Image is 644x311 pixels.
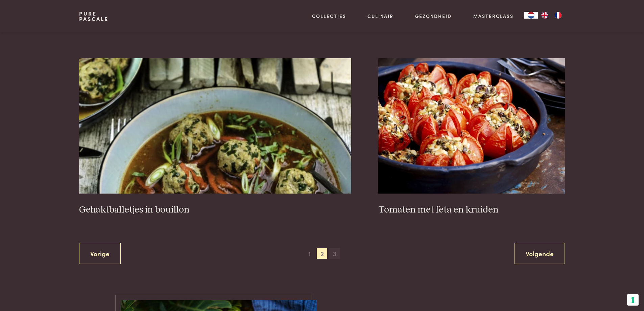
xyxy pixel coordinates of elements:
[538,12,551,19] a: EN
[304,248,315,259] span: 1
[524,12,538,19] div: Language
[378,58,565,194] img: Tomaten met feta en kruiden
[524,12,538,19] a: NL
[473,13,514,20] a: Masterclass
[317,248,328,259] span: 2
[79,11,109,22] a: PurePascale
[312,13,346,20] a: Collecties
[378,204,565,216] h3: Tomaten met feta en kruiden
[538,12,565,19] ul: Language list
[415,13,452,20] a: Gezondheid
[551,12,565,19] a: FR
[367,13,393,20] a: Culinair
[627,294,639,306] button: Uw voorkeuren voor toestemming voor trackingtechnologieën
[79,204,351,216] h3: Gehaktballetjes in bouillon
[524,12,565,19] aside: Language selected: Nederlands
[79,58,351,194] img: Gehaktballetjes in bouillon
[515,243,565,264] a: Volgende
[79,58,351,216] a: Gehaktballetjes in bouillon Gehaktballetjes in bouillon
[378,58,565,216] a: Tomaten met feta en kruiden Tomaten met feta en kruiden
[329,248,340,259] span: 3
[79,243,121,264] a: Vorige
